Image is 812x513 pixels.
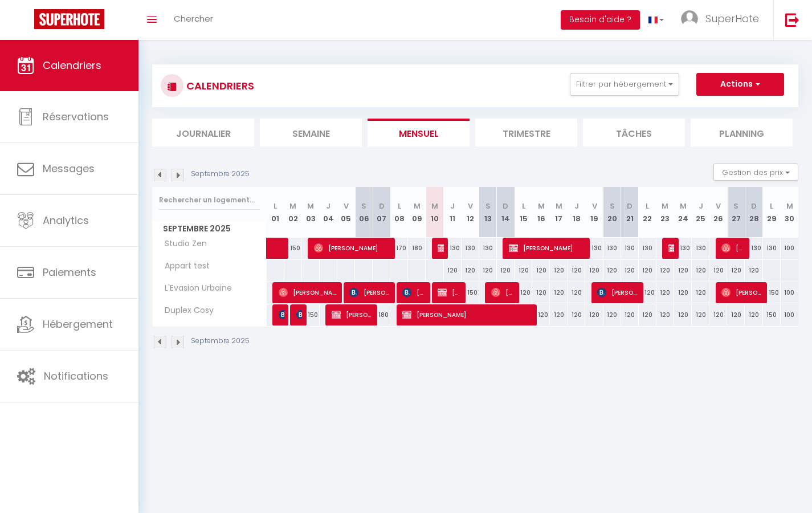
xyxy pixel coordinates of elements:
p: Septembre 2025 [191,169,250,180]
div: 120 [621,260,639,281]
div: 120 [621,304,639,325]
span: [PERSON_NAME] [597,282,638,303]
span: [PERSON_NAME] [314,237,390,259]
span: Patureau Léa [279,304,284,325]
span: Notifications [44,369,108,383]
span: [PERSON_NAME] [438,282,461,303]
div: 150 [462,282,479,303]
div: 120 [568,304,585,325]
div: 120 [639,260,656,281]
abbr: L [522,201,525,211]
div: 120 [603,304,621,325]
abbr: M [556,201,562,211]
div: 120 [585,304,603,325]
th: 08 [390,187,408,238]
span: Appart test [154,260,213,272]
span: Septembre 2025 [153,221,266,237]
th: 18 [568,187,585,238]
div: 180 [373,304,390,325]
div: 100 [781,282,798,303]
span: Studio Zen [154,238,210,250]
div: 120 [692,282,709,303]
span: [PERSON_NAME] [402,282,426,303]
abbr: M [680,201,687,211]
abbr: S [733,201,738,211]
div: 120 [639,282,656,303]
div: 120 [674,304,692,325]
div: 150 [763,304,781,325]
div: 130 [444,238,462,259]
abbr: J [699,201,703,211]
abbr: J [450,201,455,211]
th: 07 [373,187,390,238]
div: 120 [709,304,727,325]
p: Septembre 2025 [191,336,250,347]
abbr: J [574,201,579,211]
li: Mensuel [368,119,470,146]
abbr: M [289,201,296,211]
abbr: M [414,201,421,211]
th: 12 [462,187,479,238]
span: SuperHote [705,11,759,26]
img: logout [785,13,799,27]
th: 28 [745,187,762,238]
button: Gestion des prix [713,164,798,181]
img: Super Booking [34,9,104,29]
div: 100 [781,304,798,325]
th: 25 [692,187,709,238]
abbr: V [468,201,473,211]
abbr: L [646,201,649,211]
div: 120 [479,260,497,281]
span: [PERSON_NAME] [509,237,585,259]
th: 13 [479,187,497,238]
input: Rechercher un logement... [159,190,260,210]
span: Hébergement [43,317,113,331]
div: 120 [656,260,674,281]
div: 120 [709,260,727,281]
abbr: L [398,201,401,211]
span: Duplex Cosy [154,304,217,317]
abbr: V [716,201,721,211]
div: 120 [692,304,709,325]
abbr: L [274,201,277,211]
div: 180 [408,238,426,259]
span: Analytics [43,213,89,227]
th: 05 [337,187,355,238]
th: 23 [656,187,674,238]
abbr: D [627,201,633,211]
abbr: S [361,201,366,211]
th: 30 [781,187,798,238]
div: 120 [515,282,532,303]
li: Semaine [260,119,362,146]
th: 22 [639,187,656,238]
span: Calendriers [43,58,101,72]
span: Chercher [174,13,213,25]
div: 120 [444,260,462,281]
div: 130 [692,238,709,259]
abbr: L [770,201,773,211]
li: Tâches [583,119,685,146]
th: 10 [426,187,443,238]
abbr: S [610,201,615,211]
li: Trimestre [475,119,577,146]
th: 03 [302,187,320,238]
abbr: M [538,201,545,211]
h3: CALENDRIERS [183,73,254,99]
div: 120 [639,304,656,325]
abbr: D [379,201,385,211]
span: [PERSON_NAME] [349,282,390,303]
div: 120 [550,282,568,303]
abbr: J [326,201,330,211]
abbr: D [503,201,508,211]
th: 01 [267,187,284,238]
abbr: M [431,201,438,211]
div: 130 [462,238,479,259]
abbr: D [751,201,757,211]
span: [PERSON_NAME] [279,282,337,303]
th: 16 [532,187,550,238]
button: Ouvrir le widget de chat LiveChat [9,5,43,39]
div: 120 [550,304,568,325]
th: 21 [621,187,639,238]
div: 130 [763,238,781,259]
button: Filtrer par hébergement [570,73,679,96]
